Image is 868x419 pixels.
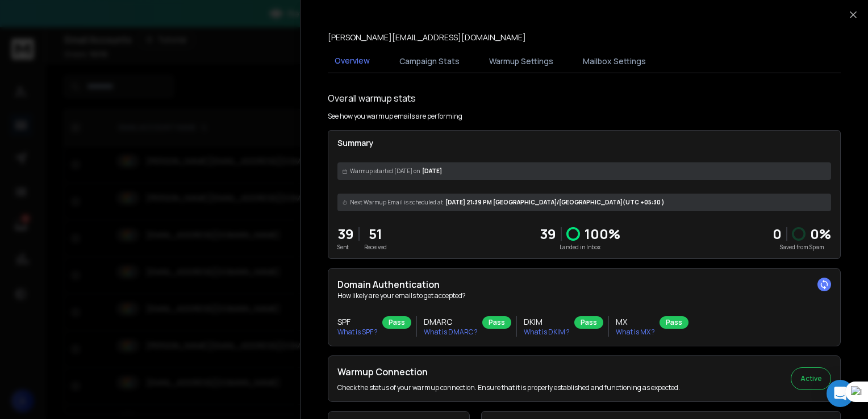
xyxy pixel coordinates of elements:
[482,316,511,329] div: Pass
[393,49,466,74] button: Campaign Stats
[350,198,443,207] span: Next Warmup Email is scheduled at
[337,328,378,337] p: What is SPF ?
[337,365,680,379] h2: Warmup Connection
[616,316,655,328] h3: MX
[328,91,416,105] h1: Overall warmup stats
[337,316,378,328] h3: SPF
[576,49,653,74] button: Mailbox Settings
[337,194,831,211] div: [DATE] 21:39 PM [GEOGRAPHIC_DATA]/[GEOGRAPHIC_DATA] (UTC +05:30 )
[337,278,831,291] h2: Domain Authentication
[660,316,688,329] div: Pass
[337,225,354,243] p: 39
[328,112,462,121] p: See how you warmup emails are performing
[616,328,655,337] p: What is MX ?
[424,328,478,337] p: What is DMARC ?
[827,380,854,407] div: Open Intercom Messenger
[364,243,387,252] p: Received
[328,48,377,74] button: Overview
[337,383,680,392] p: Check the status of your warmup connection. Ensure that it is properly established and functionin...
[540,225,556,243] p: 39
[810,225,831,243] p: 0 %
[337,243,354,252] p: Sent
[524,328,570,337] p: What is DKIM ?
[585,225,620,243] p: 100 %
[482,49,560,74] button: Warmup Settings
[382,316,411,329] div: Pass
[337,291,831,300] p: How likely are your emails to get accepted?
[337,137,831,149] p: Summary
[540,243,620,252] p: Landed in Inbox
[524,316,570,328] h3: DKIM
[424,316,478,328] h3: DMARC
[337,162,831,180] div: [DATE]
[574,316,603,329] div: Pass
[364,225,387,243] p: 51
[773,243,831,252] p: Saved from Spam
[773,224,782,243] strong: 0
[791,367,831,390] button: Active
[350,167,420,175] span: Warmup started [DATE] on
[328,32,526,43] p: [PERSON_NAME][EMAIL_ADDRESS][DOMAIN_NAME]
